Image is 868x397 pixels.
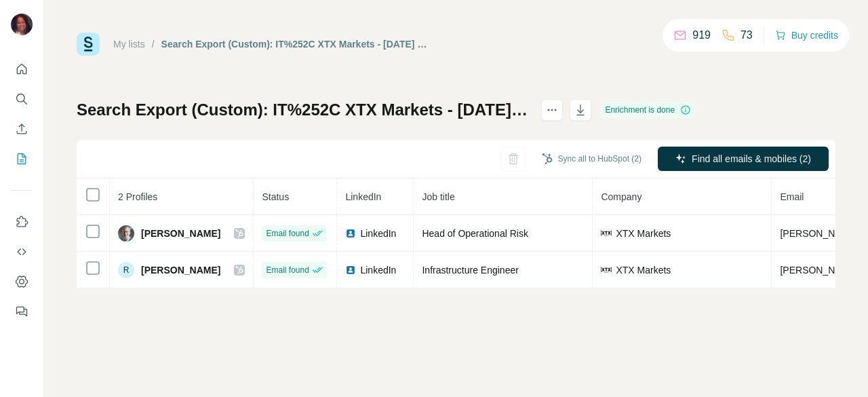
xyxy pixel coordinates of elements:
[262,191,289,202] span: Status
[741,27,753,43] p: 73
[113,39,145,50] a: My lists
[692,27,711,43] p: 919
[780,191,804,202] span: Email
[360,263,396,277] span: LinkedIn
[345,191,381,202] span: LinkedIn
[360,227,396,240] span: LinkedIn
[11,87,33,111] button: Search
[616,227,671,240] span: XTX Markets
[11,240,33,264] button: Use Surfe API
[11,210,33,234] button: Use Surfe on LinkedIn
[422,191,454,202] span: Job title
[141,227,220,240] span: [PERSON_NAME]
[601,102,695,118] div: Enrichment is done
[422,228,528,239] span: Head of Operational Risk
[11,299,33,324] button: Feedback
[266,264,309,276] span: Email found
[532,149,651,169] button: Sync all to HubSpot (2)
[601,265,612,276] img: company-logo
[11,147,33,171] button: My lists
[11,57,33,81] button: Quick start
[601,191,642,202] span: Company
[118,262,134,278] div: R
[775,26,838,45] button: Buy credits
[658,147,829,171] button: Find all emails & mobiles (2)
[161,37,431,51] div: Search Export (Custom): IT%252C XTX Markets - [DATE] 13:38
[422,265,518,276] span: Infrastructure Engineer
[118,191,157,202] span: 2 Profiles
[345,228,356,239] img: LinkedIn logo
[118,225,134,242] img: Avatar
[345,265,356,276] img: LinkedIn logo
[541,99,563,121] button: actions
[152,37,155,51] li: /
[692,152,811,166] span: Find all emails & mobiles (2)
[77,99,529,121] h1: Search Export (Custom): IT%252C XTX Markets - [DATE] 13:38
[11,269,33,294] button: Dashboard
[601,228,612,239] img: company-logo
[11,117,33,141] button: Enrich CSV
[616,263,671,277] span: XTX Markets
[77,33,100,56] img: Surfe Logo
[11,14,33,35] img: Avatar
[266,227,309,240] span: Email found
[141,263,220,277] span: [PERSON_NAME]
